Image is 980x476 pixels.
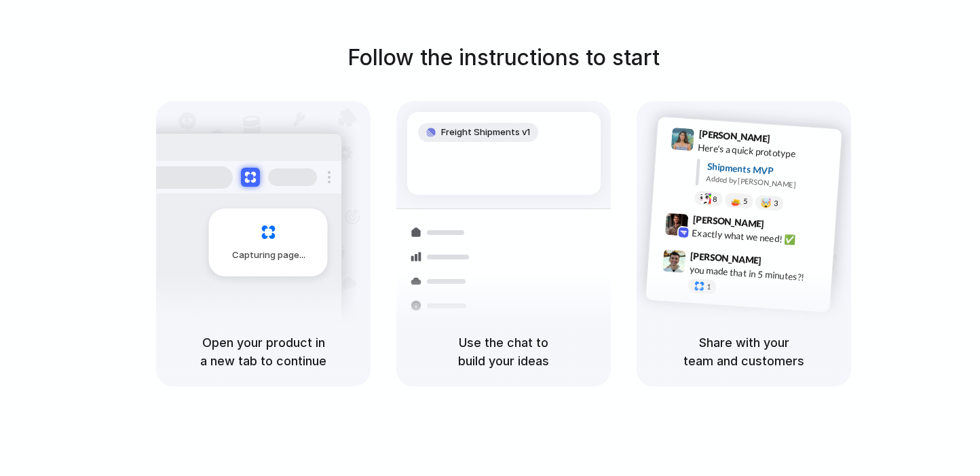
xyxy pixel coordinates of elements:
[713,196,717,203] span: 8
[743,198,748,205] span: 5
[232,249,307,262] span: Capturing page
[766,255,793,272] span: 9:47 AM
[768,219,796,235] span: 9:42 AM
[692,212,764,232] span: [PERSON_NAME]
[706,283,711,291] span: 1
[347,41,660,74] h1: Follow the instructions to start
[698,126,770,146] span: [PERSON_NAME]
[690,249,762,268] span: [PERSON_NAME]
[653,333,835,370] h5: Share with your team and customers
[706,173,831,193] div: Added by [PERSON_NAME]
[689,263,825,286] div: you made that in 5 minutes?!
[692,226,827,249] div: Exactly what we need! ✅
[774,200,778,207] span: 3
[774,133,802,149] span: 9:41 AM
[761,198,772,208] div: 🤯
[172,333,354,370] h5: Open your product in a new tab to continue
[441,126,530,139] span: Freight Shipments v1
[413,333,595,370] h5: Use the chat to build your ideas
[706,160,832,182] div: Shipments MVP
[698,141,833,164] div: Here's a quick prototype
